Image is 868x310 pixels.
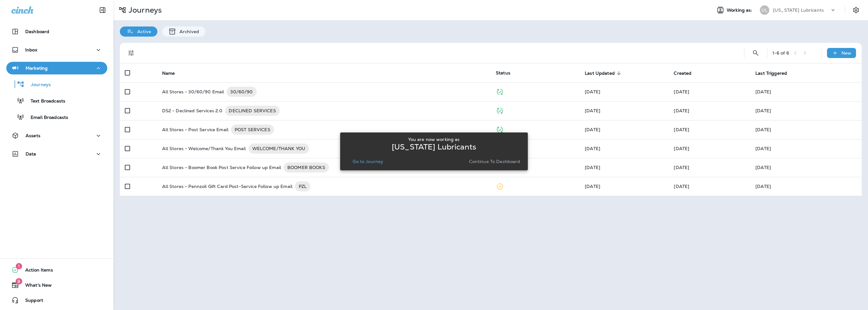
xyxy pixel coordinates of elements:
button: 8What's New [6,279,107,291]
span: Unknown [585,127,600,132]
button: Go to Journey [350,157,386,166]
span: Unknown [674,108,689,114]
button: Text Broadcasts [6,94,107,107]
span: Name [162,70,183,76]
span: 8 [15,278,22,284]
div: BOOMER BOOKS [284,162,329,173]
span: Last Updated [585,70,623,76]
span: Support [19,298,43,305]
p: Data [26,151,36,156]
button: Search Journeys [749,47,762,59]
p: All Stores - Pennzoil Gift Card Post-Service Follow up Email [162,181,292,191]
span: Action Items [19,267,53,275]
p: Text Broadcasts [24,98,65,104]
div: 1 - 6 of 6 [772,50,789,56]
td: [DATE] [750,139,862,158]
div: 30/60/90 [226,87,256,97]
td: [DATE] [750,82,862,101]
p: [US_STATE] Lubricants [392,144,476,149]
p: You are now working as [408,137,460,142]
p: All Stores - Post Service Email [162,125,228,135]
p: Inbox [25,47,37,52]
span: What's New [19,283,52,290]
p: DS2 - Declined Services 2.0 [162,106,223,116]
span: Shane Kump [674,89,689,95]
p: All Stores - Welcome/Thank You Email [162,143,246,154]
span: WELCOME/THANK YOU [249,145,309,152]
span: POST SERVICES [231,126,274,133]
p: Active [134,29,151,34]
span: Last Updated [585,71,615,76]
button: Assets [6,129,107,142]
button: Support [6,294,107,307]
span: Shane Kump [674,146,689,151]
p: Marketing [26,66,48,71]
span: Name [162,71,175,76]
span: Working as: [727,8,754,13]
span: Unknown [585,108,600,114]
button: Inbox [6,44,107,56]
td: [DATE] [750,158,862,177]
div: DECLINED SERVICES [225,106,279,116]
span: Shane Kump [585,165,600,170]
span: Unknown [674,127,689,132]
p: Email Broadcasts [24,115,68,121]
span: Shane Kump [585,146,600,151]
p: Assets [26,133,40,138]
p: Archived [176,29,199,34]
button: Settings [850,4,862,16]
div: PZL [295,181,310,191]
button: Dashboard [6,25,107,38]
button: Journeys [6,78,107,91]
div: UL [760,5,769,15]
button: Filters [125,47,138,59]
p: Continue to Dashboard [469,159,520,164]
p: Dashboard [25,29,49,34]
button: Continue to Dashboard [466,157,523,166]
span: Shane Kump [585,184,600,189]
span: Shane Kump [585,89,600,95]
span: DECLINED SERVICES [225,108,279,114]
span: BOOMER BOOKS [284,164,329,171]
p: All Stores - 30/60/90 Email [162,87,224,97]
button: Data [6,148,107,160]
p: Journeys [126,5,162,15]
span: Last Triggered [755,70,795,76]
span: Shane Kump [674,165,689,170]
div: WELCOME/THANK YOU [249,143,309,154]
p: Journeys [25,82,51,88]
td: [DATE] [750,101,862,120]
span: 1 [16,263,22,269]
span: PZL [295,183,310,190]
button: 1Action Items [6,264,107,276]
button: Email Broadcasts [6,110,107,124]
p: [US_STATE] Lubricants [773,8,824,13]
td: [DATE] [750,120,862,139]
button: Collapse Sidebar [94,4,111,16]
td: [DATE] [750,177,862,196]
span: Created [674,70,700,76]
p: New [842,50,851,56]
p: Go to Journey [353,159,383,164]
button: Marketing [6,62,107,74]
span: 30/60/90 [226,89,256,95]
p: All Stores - Boomer Book Post Service Follow up Email [162,162,281,173]
span: Last Triggered [755,71,787,76]
span: Created [674,71,691,76]
div: POST SERVICES [231,125,274,135]
span: Shane Kump [674,184,689,189]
